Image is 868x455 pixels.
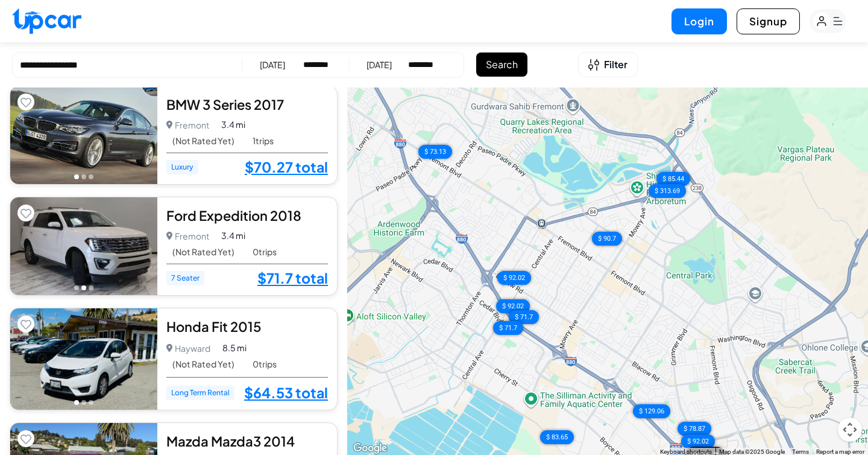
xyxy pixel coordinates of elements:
[10,197,157,295] img: Car Image
[89,174,93,179] button: Go to photo 3
[260,59,285,71] div: [DATE]
[838,418,862,442] button: Map camera controls
[17,316,34,332] button: Add to favorites
[678,422,711,436] div: $ 78.87
[578,52,638,77] button: Open filters
[253,136,274,146] span: 1 trips
[89,285,93,290] button: Go to photo 3
[166,386,234,400] span: Long Term Rental
[81,285,86,290] button: Go to photo 2
[737,8,800,34] button: Signup
[17,430,34,447] button: Add to favorites
[681,434,715,448] div: $ 92.02
[10,86,157,184] img: Car Image
[166,160,198,174] span: Luxury
[166,116,210,133] p: Fremont
[253,247,277,257] span: 0 trips
[172,359,234,369] span: (Not Rated Yet)
[497,271,531,285] div: $ 92.02
[74,400,79,405] button: Go to photo 1
[17,94,34,110] button: Add to favorites
[418,145,452,159] div: $ 73.13
[74,174,79,179] button: Go to photo 1
[166,227,210,244] p: Fremont
[17,205,34,221] button: Add to favorites
[496,299,530,313] div: $ 92.02
[166,340,211,357] p: Hayward
[172,247,234,257] span: (Not Rated Yet)
[89,400,93,405] button: Go to photo 3
[671,8,727,34] button: Login
[166,432,328,450] div: Mazda Mazda3 2014
[10,308,157,410] img: Car Image
[166,95,328,113] div: BMW 3 Series 2017
[509,310,539,324] div: $ 71.7
[493,321,523,335] div: $ 71.7
[257,270,328,286] a: $71.7 total
[253,359,277,369] span: 0 trips
[719,448,785,455] span: Map data ©2025 Google
[166,206,328,224] div: Ford Expedition 2018
[633,404,670,418] div: $ 129.06
[604,57,627,72] span: Filter
[74,285,79,290] button: Go to photo 1
[649,184,686,198] div: $ 313.69
[816,448,864,455] a: Report a map error
[222,342,247,354] span: 8.5 mi
[166,271,204,285] span: 7 Seater
[12,8,81,34] img: Upcar Logo
[166,317,328,336] div: Honda Fit 2015
[244,385,328,401] a: $64.53 total
[81,174,86,179] button: Go to photo 2
[656,172,690,186] div: $ 85.44
[366,59,392,71] div: [DATE]
[81,400,86,405] button: Go to photo 2
[221,118,245,131] span: 3.4 mi
[792,448,809,455] a: Terms (opens in new tab)
[221,229,245,242] span: 3.4 mi
[592,232,622,246] div: $ 90.7
[172,136,234,146] span: (Not Rated Yet)
[540,430,574,444] div: $ 83.65
[245,159,328,175] a: $70.27 total
[476,52,527,77] button: Search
